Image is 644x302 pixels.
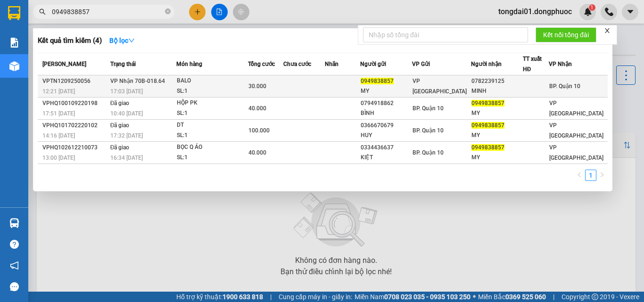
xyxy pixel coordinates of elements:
[596,170,608,181] li: Next Page
[596,170,608,181] button: right
[110,78,165,84] span: VP Nhận 70B-018.64
[471,108,522,118] div: MY
[248,61,275,67] span: Tổng cước
[413,149,444,156] span: BP. Quận 10
[471,131,522,140] div: MY
[128,37,135,44] span: down
[177,86,248,97] div: SL: 1
[9,218,19,228] img: warehouse-icon
[574,170,585,181] button: left
[361,98,412,108] div: 0794918862
[110,100,130,106] span: Đã giao
[283,61,311,67] span: Chưa cước
[110,61,136,67] span: Trạng thái
[471,86,522,96] div: MINH
[585,170,596,181] li: 1
[10,282,19,291] span: message
[549,83,580,90] span: BP. Quận 10
[248,83,266,90] span: 30.000
[9,38,19,48] img: solution-icon
[325,61,339,67] span: Nhãn
[574,170,585,181] li: Previous Page
[361,143,412,153] div: 0334436637
[543,30,589,40] span: Kết nối tổng đài
[471,76,522,86] div: 0782239125
[586,170,596,180] a: 1
[165,8,171,16] span: close-circle
[361,131,412,140] div: HUY
[471,144,504,151] span: 0949838857
[110,155,143,161] span: 16:34 [DATE]
[42,143,107,153] div: VPHQ102612210073
[10,240,19,249] span: question-circle
[177,131,248,141] div: SL: 1
[248,105,266,112] span: 40.000
[165,8,171,14] span: close-circle
[549,100,603,117] span: VP [GEOGRAPHIC_DATA]
[413,78,467,95] span: VP [GEOGRAPHIC_DATA]
[42,132,75,139] span: 14:16 [DATE]
[471,100,504,106] span: 0949838857
[10,261,19,270] span: notification
[412,61,430,67] span: VP Gửi
[536,27,596,42] button: Kết nối tổng đài
[360,61,386,67] span: Người gửi
[110,122,130,129] span: Đã giao
[42,88,75,95] span: 12:21 [DATE]
[9,61,19,71] img: warehouse-icon
[577,172,582,178] span: left
[361,121,412,131] div: 0366670679
[361,153,412,163] div: KIỆT
[110,88,143,95] span: 17:03 [DATE]
[177,76,248,86] div: BALO
[177,142,248,153] div: BỌC Q ÁO
[413,127,444,134] span: BP. Quận 10
[8,6,20,20] img: logo-vxr
[177,108,248,119] div: SL: 1
[39,8,46,15] span: search
[102,33,142,48] button: Bộ lọcdown
[42,121,107,131] div: VPHQ101702220102
[110,132,143,139] span: 17:32 [DATE]
[42,76,107,86] div: VPTN1209250056
[599,172,605,178] span: right
[42,110,75,117] span: 17:51 [DATE]
[549,122,603,139] span: VP [GEOGRAPHIC_DATA]
[523,56,542,73] span: TT xuất HĐ
[471,122,504,129] span: 0949838857
[42,61,86,67] span: [PERSON_NAME]
[177,153,248,163] div: SL: 1
[413,105,444,112] span: BP. Quận 10
[52,7,163,17] input: Tìm tên, số ĐT hoặc mã đơn
[471,61,502,67] span: Người nhận
[42,155,75,161] span: 13:00 [DATE]
[361,86,412,96] div: MY
[604,27,611,34] span: close
[42,98,107,108] div: VPHQ100109220198
[177,120,248,131] div: DT
[248,149,266,156] span: 40.000
[363,27,528,42] input: Nhập số tổng đài
[109,37,135,44] strong: Bộ lọc
[177,98,248,108] div: HỘP PK
[110,110,143,117] span: 10:40 [DATE]
[549,61,572,67] span: VP Nhận
[176,61,202,67] span: Món hàng
[471,153,522,163] div: MY
[361,78,394,84] span: 0949838857
[248,127,270,134] span: 100.000
[549,144,603,161] span: VP [GEOGRAPHIC_DATA]
[110,144,130,151] span: Đã giao
[361,108,412,118] div: BÌNH
[38,36,102,46] h3: Kết quả tìm kiếm ( 4 )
